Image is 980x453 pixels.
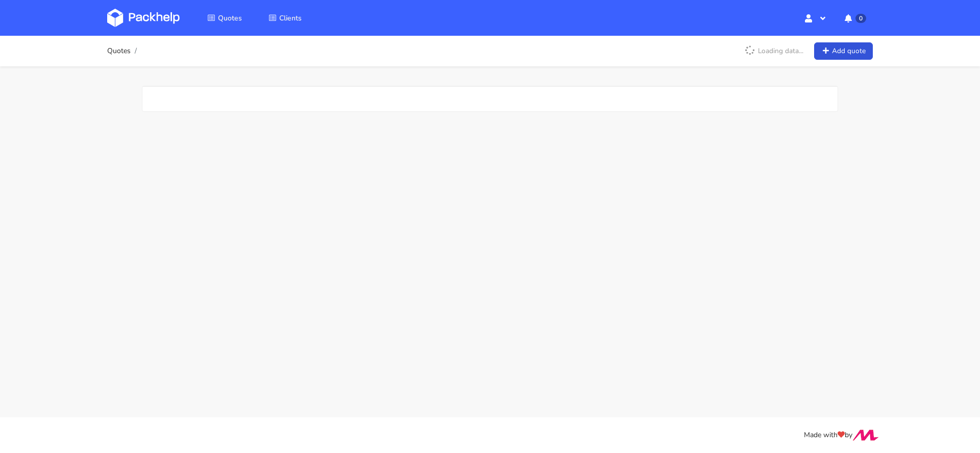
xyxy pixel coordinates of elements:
[107,41,140,61] nav: breadcrumb
[279,13,302,23] span: Clients
[218,13,242,23] span: Quotes
[107,47,131,55] a: Quotes
[107,9,180,27] img: Dashboard
[855,14,866,23] span: 0
[94,430,886,441] div: Made with by
[740,42,808,60] p: Loading data...
[837,9,873,27] button: 0
[195,9,254,27] a: Quotes
[852,430,879,441] img: Move Closer
[256,9,314,27] a: Clients
[814,42,873,60] a: Add quote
